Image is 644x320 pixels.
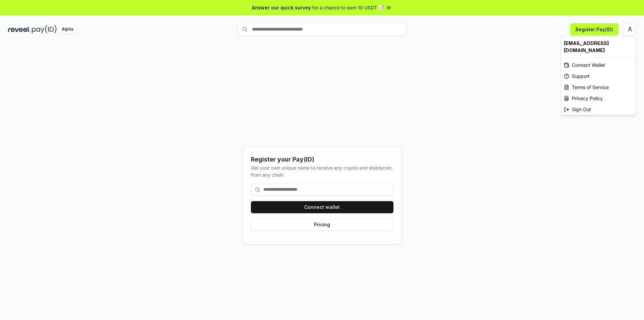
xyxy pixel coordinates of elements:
div: [EMAIL_ADDRESS][DOMAIN_NAME] [561,37,636,56]
div: Sign Out [561,104,636,115]
a: Terms of Service [561,82,636,93]
a: Privacy Policy [561,93,636,104]
div: Connect Wallet [561,59,636,71]
a: Support [561,71,636,82]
